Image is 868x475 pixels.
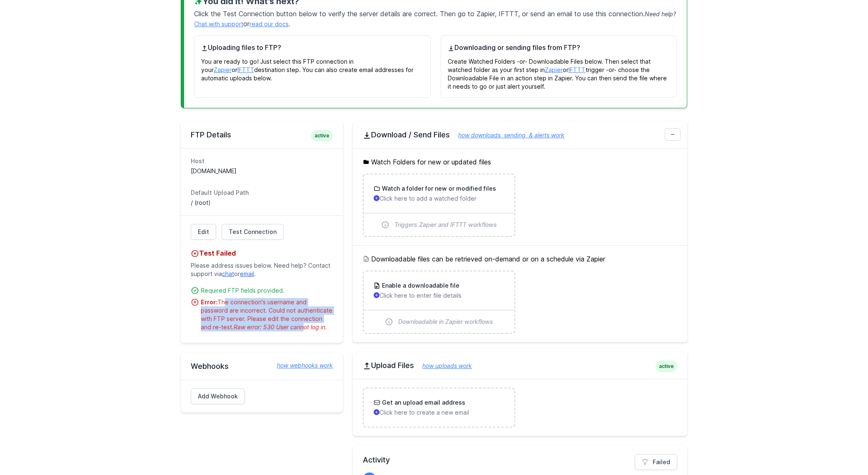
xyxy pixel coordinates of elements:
h4: Uploading files to FTP? [201,42,424,52]
a: how webhooks work [269,361,333,370]
a: Edit [191,224,216,240]
p: Click here to create a new email [374,408,504,417]
span: Need help? [645,10,676,17]
span: Test Connection [229,228,277,236]
p: Click here to enter file details [374,291,504,300]
p: Create Watched Folders -or- Downloadable Files below. Then select that watched folder as your fir... [448,52,670,91]
a: how downloads, sending, & alerts work [450,132,564,139]
a: Add Webhook [191,388,245,404]
a: Failed [635,454,677,470]
p: Click the button below to verify the server details are correct. Then go to Zapier, IFTTT, or sen... [194,7,677,29]
h5: Watch Folders for new or updated files [363,157,677,167]
span: Downloadable in Zapier workflows [398,318,493,326]
a: Chat with support [194,20,243,27]
dt: Default Upload Path [191,189,333,197]
dd: / (root) [191,199,333,207]
a: email [240,270,254,277]
a: Test Connection [222,224,284,240]
h5: Downloadable files can be retrieved on-demand or on a schedule via Zapier [363,254,677,264]
a: Watch a folder for new or modified files Click here to add a watched folder Triggers Zapier and I... [364,174,514,236]
h3: Enable a downloadable file [380,281,459,290]
h4: Downloading or sending files from FTP? [448,42,670,52]
h2: Upload Files [363,361,677,371]
a: how uploads work [414,362,472,369]
a: Zapier [214,66,232,73]
a: IFTTT [569,66,586,73]
span: Test Connection [221,8,276,19]
a: IFTTT [237,66,254,73]
iframe: Drift Widget Chat Controller [826,433,858,465]
strong: Error: [201,298,217,306]
div: The connection's username and password are incorrect. Could not authenticate with FTP server. Ple... [201,298,333,331]
a: Get an upload email address Click here to create a new email [364,388,514,427]
dd: [DOMAIN_NAME] [191,167,333,175]
p: Click here to add a watched folder [374,194,504,203]
h3: Watch a folder for new or modified files [380,184,496,193]
p: Please address issues below. Need help? Contact support via or . [191,258,333,281]
h4: Test Failed [191,248,333,258]
h3: Get an upload email address [380,398,465,407]
a: chat [222,270,234,277]
span: Triggers Zapier and IFTTT workflows [394,221,497,229]
h2: Download / Send Files [363,130,677,140]
span: active [311,130,333,142]
h2: Webhooks [191,361,333,371]
a: read our docs [249,20,289,27]
span: Raw error: 530 User cannot log in. [234,323,327,331]
a: Zapier [545,66,563,73]
h2: Activity [363,454,677,466]
div: Required FTP fields provided. [201,286,333,295]
a: Enable a downloadable file Click here to enter file details Downloadable in Zapier workflows [364,271,514,333]
h2: FTP Details [191,130,333,140]
p: You are ready to go! Just select this FTP connection in your or destination step. You can also cr... [201,52,424,82]
dt: Host [191,157,333,165]
span: active [656,361,677,372]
